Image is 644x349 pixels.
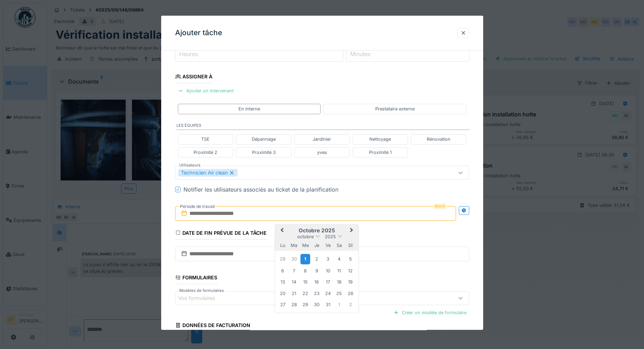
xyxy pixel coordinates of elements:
[201,136,210,142] div: TSE
[252,136,276,142] div: Dépannage
[289,289,299,298] div: Choose mardi 21 octobre 2025
[312,300,321,309] div: Choose jeudi 30 octobre 2025
[278,289,288,298] div: Choose lundi 20 octobre 2025
[312,277,321,287] div: Choose jeudi 16 octobre 2025
[312,289,321,298] div: Choose jeudi 23 octobre 2025
[312,254,321,264] div: Choose jeudi 2 octobre 2025
[369,149,392,156] div: Proximité 1
[252,149,276,156] div: Proximité 3
[375,106,415,112] div: Prestataire externe
[175,320,251,332] div: Données de facturation
[335,300,344,309] div: Choose samedi 1 novembre 2025
[300,300,310,309] div: Choose mercredi 29 octobre 2025
[176,123,469,130] label: Les équipes
[433,203,446,209] div: Requis
[289,277,299,287] div: Choose mardi 14 octobre 2025
[335,277,344,287] div: Choose samedi 18 octobre 2025
[391,308,469,317] div: Créer un modèle de formulaire
[183,185,338,194] div: Notifier les utilisateurs associés au ticket de la planification
[346,266,355,276] div: Choose dimanche 12 octobre 2025
[275,227,359,234] h2: octobre 2025
[175,71,213,83] div: Assigner à
[289,266,299,276] div: Choose mardi 7 octobre 2025
[346,241,355,250] div: dimanche
[323,241,332,250] div: vendredi
[289,300,299,309] div: Choose mardi 28 octobre 2025
[346,254,355,264] div: Choose dimanche 5 octobre 2025
[278,266,288,276] div: Choose lundi 6 octobre 2025
[346,277,355,287] div: Choose dimanche 19 octobre 2025
[300,289,310,298] div: Choose mercredi 22 octobre 2025
[346,289,355,298] div: Choose dimanche 26 octobre 2025
[323,277,332,287] div: Choose vendredi 17 octobre 2025
[300,241,310,250] div: mercredi
[297,234,314,239] span: octobre
[289,254,299,264] div: Choose mardi 30 septembre 2025
[346,300,355,309] div: Choose dimanche 2 novembre 2025
[175,86,236,95] div: Ajouter un intervenant
[323,300,332,309] div: Choose vendredi 31 octobre 2025
[175,228,267,240] div: Date de fin prévue de la tâche
[300,254,310,264] div: Choose mercredi 1 octobre 2025
[300,266,310,276] div: Choose mercredi 8 octobre 2025
[238,106,260,112] div: En interne
[313,136,331,142] div: Jardinier
[278,277,288,287] div: Choose lundi 13 octobre 2025
[335,241,344,250] div: samedi
[278,254,288,264] div: Choose lundi 29 septembre 2025
[277,253,356,310] div: Month octobre, 2025
[178,50,199,58] label: Heures
[278,300,288,309] div: Choose lundi 27 octobre 2025
[178,294,225,302] div: Vos formulaires
[325,234,336,239] span: 2025
[300,277,310,287] div: Choose mercredi 15 octobre 2025
[335,289,344,298] div: Choose samedi 25 octobre 2025
[179,203,215,210] label: Période de travail
[175,272,218,284] div: Formulaires
[194,149,217,156] div: Proximité 2
[178,288,225,294] label: Modèles de formulaires
[427,136,450,142] div: Rénovation
[323,266,332,276] div: Choose vendredi 10 octobre 2025
[323,289,332,298] div: Choose vendredi 24 octobre 2025
[369,136,391,142] div: Nettoyage
[323,254,332,264] div: Choose vendredi 3 octobre 2025
[317,149,327,156] div: yves
[312,241,321,250] div: jeudi
[178,169,238,177] div: Technicien Air clean
[278,241,288,250] div: lundi
[347,225,358,236] button: Next Month
[289,241,299,250] div: mardi
[178,162,202,168] label: Utilisateurs
[276,225,287,236] button: Previous Month
[175,29,222,37] h3: Ajouter tâche
[335,254,344,264] div: Choose samedi 4 octobre 2025
[335,266,344,276] div: Choose samedi 11 octobre 2025
[349,50,372,58] label: Minutes
[312,266,321,276] div: Choose jeudi 9 octobre 2025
